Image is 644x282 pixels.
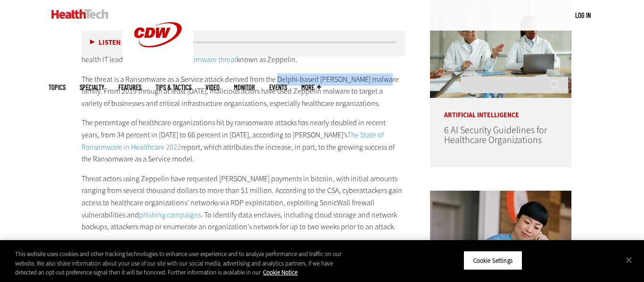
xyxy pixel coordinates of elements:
[82,117,405,165] p: The percentage of healthcare organizations hit by ransomware attacks has nearly doubled in recent...
[206,84,220,91] a: Video
[80,84,104,91] span: Specialty
[269,84,287,91] a: Events
[15,250,354,277] div: This website uses cookies and other tracking technologies to enhance user experience and to analy...
[82,130,384,152] a: The State of Ransomware in Healthcare 2022
[263,268,297,276] a: More information about your privacy
[463,250,522,270] button: Cookie Settings
[139,210,201,220] a: phishing campaigns
[619,250,639,270] button: Close
[430,98,571,119] p: Artificial Intelligence
[301,84,321,91] span: More
[123,62,193,72] a: CDW
[575,11,591,19] a: Log in
[51,9,108,19] img: Home
[82,173,405,233] p: Threat actors using Zeppelin have requested [PERSON_NAME] payments in bitcoin, with initial amoun...
[156,84,191,91] a: Tips & Tactics
[444,124,547,146] a: 6 AI Security Guidelines for Healthcare Organizations
[575,10,591,20] div: User menu
[234,84,255,91] a: MonITor
[49,84,66,91] span: Topics
[118,84,141,91] a: Features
